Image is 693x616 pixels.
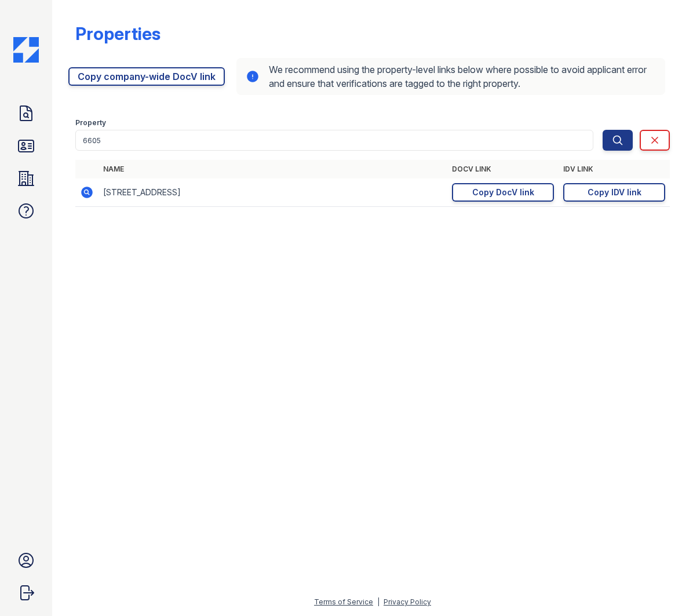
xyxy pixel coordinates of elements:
[68,67,225,86] a: Copy company-wide DocV link
[314,597,373,606] a: Terms of Service
[384,597,431,606] a: Privacy Policy
[236,58,665,95] div: We recommend using the property-level links below where possible to avoid applicant error and ens...
[75,23,161,44] div: Properties
[13,37,39,63] img: CE_Icon_Blue-c292c112584629df590d857e76928e9f676e5b41ef8f769ba2f05ee15b207248.png
[99,160,447,178] th: Name
[472,187,534,198] div: Copy DocV link
[377,597,380,606] div: |
[563,183,665,202] a: Copy IDV link
[588,187,641,198] div: Copy IDV link
[75,118,106,127] label: Property
[447,160,559,178] th: DocV Link
[452,183,554,202] a: Copy DocV link
[75,130,593,151] input: Search by property name or address
[99,178,447,207] td: [STREET_ADDRESS]
[559,160,670,178] th: IDV Link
